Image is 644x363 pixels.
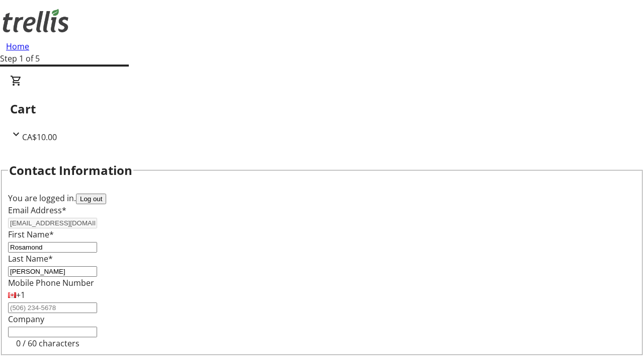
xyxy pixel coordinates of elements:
tr-character-limit: 0 / 60 characters [16,338,79,349]
input: (506) 234-5678 [8,302,97,313]
div: You are logged in. [8,192,636,204]
label: Company [8,314,44,325]
h2: Contact Information [9,161,132,179]
label: Mobile Phone Number [8,277,94,288]
span: CA$10.00 [22,132,57,143]
h2: Cart [10,100,634,118]
div: CartCA$10.00 [10,75,634,143]
button: Log out [76,194,106,204]
label: Last Name* [8,253,53,264]
label: First Name* [8,229,54,240]
label: Email Address* [8,205,66,216]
